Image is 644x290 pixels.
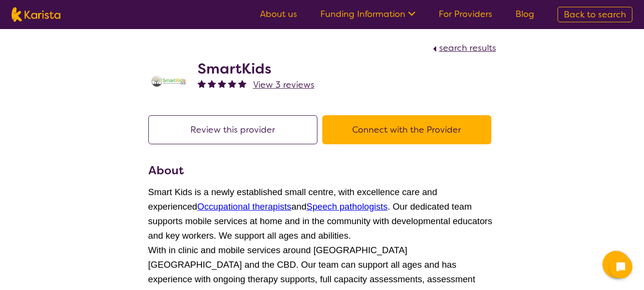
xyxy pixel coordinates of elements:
button: Review this provider [148,115,317,144]
span: search results [439,42,496,54]
a: Blog [515,8,534,20]
a: Speech pathologists [306,201,387,212]
a: About us [260,8,297,20]
button: Connect with the Provider [322,115,491,144]
img: fullstar [238,79,246,88]
span: Back to search [564,9,626,20]
img: Karista logo [12,7,60,22]
span: Smart Kids is a newly established small centre, with excellence care and experienced and . Our de... [148,187,492,241]
span: View 3 reviews [253,79,315,91]
a: Back to search [558,7,632,22]
h2: SmartKids [198,60,315,77]
h3: About [148,162,496,179]
img: fullstar [218,79,226,88]
img: ltnxvukw6alefghrqtzz.png [148,75,187,89]
a: search results [430,42,496,54]
a: Review this provider [148,124,322,136]
a: Connect with the Provider [322,124,496,136]
img: fullstar [198,79,206,88]
a: Funding Information [320,8,415,20]
a: View 3 reviews [253,77,315,92]
button: Channel Menu [602,251,630,278]
a: For Providers [439,8,492,20]
img: fullstar [208,79,216,88]
a: Occupational therapists [197,201,291,212]
img: fullstar [228,79,236,88]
